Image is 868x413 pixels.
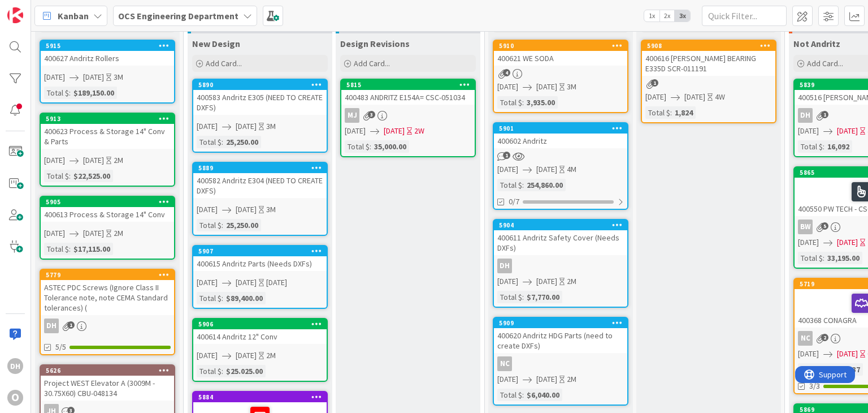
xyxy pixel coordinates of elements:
[493,122,628,210] a: 5901400602 Andritz[DATE][DATE]4MTotal $:254,860.000/7
[198,81,327,89] div: 5890
[536,164,557,175] span: [DATE]
[497,356,512,371] div: NC
[46,271,174,279] div: 5779
[44,319,59,333] div: DH
[651,79,658,87] span: 1
[193,256,327,271] div: 400615 Andritz Parts (Needs DXFs)
[40,40,175,104] a: 5915400627 Andritz Rollers[DATE][DATE]3MTotal $:$189,150.00
[198,320,327,328] div: 5906
[821,334,828,341] span: 2
[193,246,327,271] div: 5907400615 Andritz Parts (Needs DXFs)
[670,106,672,119] span: :
[499,124,627,132] div: 5901
[798,125,819,137] span: [DATE]
[522,96,524,109] span: :
[793,38,840,49] span: Not Andritz
[642,41,775,51] div: 5908
[69,170,71,182] span: :
[197,204,218,216] span: [DATE]
[824,252,862,264] div: 33,195.00
[46,42,174,50] div: 5915
[236,204,257,216] span: [DATE]
[341,90,475,105] div: 400483 ANDRITZ E154A= CSC-051034
[41,207,174,222] div: 400613 Process & Storage 14" Conv
[41,365,174,401] div: 5626Project WEST Elevator A (3009M - 30.75X60) CBU-048134
[7,390,23,406] div: O
[40,196,175,260] a: 5905400613 Process & Storage 14" Conv[DATE][DATE]2MTotal $:$17,115.00
[44,71,65,83] span: [DATE]
[55,341,66,353] span: 5/5
[197,136,222,148] div: Total $
[798,108,813,123] div: DH
[371,140,409,153] div: 35,000.00
[197,121,218,132] span: [DATE]
[494,356,627,371] div: NC
[641,40,776,123] a: 5908400616 [PERSON_NAME] BEARING E335D SCR-011191[DATE][DATE]4WTotal $:1,824
[494,51,627,66] div: 400621 WE SODA
[198,393,327,401] div: 5884
[494,259,627,273] div: DH
[503,152,510,159] span: 1
[499,221,627,229] div: 5904
[41,51,174,66] div: 400627 Andritz Rollers
[192,79,328,153] a: 5890400583 Andritz E305 (NEED TO CREATE DXFS)[DATE][DATE]3MTotal $:25,250.00
[41,280,174,315] div: ASTEC PDC Screws (Ignore Class II Tolerance note, note CEMA Standard tolerances) (
[798,140,823,153] div: Total $
[494,41,627,51] div: 5910
[40,113,175,187] a: 5913400623 Process & Storage 14" Conv & Parts[DATE][DATE]2MTotal $:$22,525.00
[40,269,175,355] a: 5779ASTEC PDC Screws (Ignore Class II Tolerance note, note CEMA Standard tolerances) (DH5/5
[41,197,174,222] div: 5905400613 Process & Storage 14" Conv
[497,259,512,273] div: DH
[193,392,327,402] div: 5884
[536,276,557,287] span: [DATE]
[837,125,858,137] span: [DATE]
[823,140,824,153] span: :
[536,373,557,385] span: [DATE]
[341,108,475,123] div: MJ
[341,80,475,90] div: 5815
[497,276,518,287] span: [DATE]
[192,318,328,382] a: 5906400614 Andritz 12" Conv[DATE][DATE]2MTotal $:$25.025.00
[499,42,627,50] div: 5910
[798,363,823,376] div: Total $
[494,123,627,134] div: 5901
[522,291,524,303] span: :
[198,247,327,255] div: 5907
[197,365,222,377] div: Total $
[702,6,787,26] input: Quick Filter...
[494,230,627,255] div: 400611 Andritz Safety Cover (Needs DXFs)
[494,318,627,353] div: 5909400620 Andritz HDG Parts (need to create DXFs)
[499,319,627,327] div: 5909
[823,363,824,376] span: :
[497,291,522,303] div: Total $
[24,2,51,15] span: Support
[497,96,522,109] div: Total $
[193,329,327,344] div: 400614 Andritz 12" Conv
[642,41,775,76] div: 5908400616 [PERSON_NAME] BEARING E335D SCR-011191
[266,277,287,289] div: [DATE]
[266,350,276,362] div: 2M
[567,81,576,93] div: 3M
[7,7,23,23] img: Visit kanbanzone.com
[821,222,828,230] span: 5
[71,170,113,182] div: $22,525.00
[509,196,519,208] span: 0/7
[41,41,174,66] div: 5915400627 Andritz Rollers
[340,38,410,49] span: Design Revisions
[41,114,174,124] div: 5913
[41,41,174,51] div: 5915
[494,134,627,148] div: 400602 Andritz
[642,51,775,76] div: 400616 [PERSON_NAME] BEARING E335D SCR-011191
[222,292,223,304] span: :
[197,292,222,304] div: Total $
[193,163,327,173] div: 5889
[222,219,223,231] span: :
[821,111,828,118] span: 1
[222,365,223,377] span: :
[672,106,696,119] div: 1,824
[236,350,257,362] span: [DATE]
[345,125,366,137] span: [DATE]
[41,124,174,149] div: 400623 Process & Storage 14" Conv & Parts
[368,111,375,118] span: 3
[824,363,863,376] div: $5,679.37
